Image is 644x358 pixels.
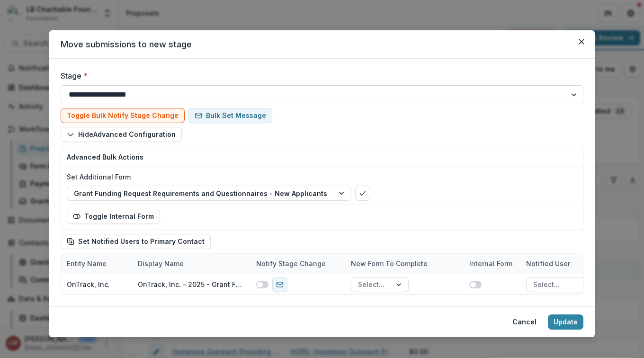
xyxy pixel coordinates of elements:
[61,234,211,249] button: Set Notified Users to Primary Contact
[272,277,287,292] button: send-email
[464,253,520,274] div: Internal Form
[250,253,345,274] div: Notify Stage Change
[250,259,331,268] div: Notify Stage Change
[67,152,577,162] p: Advanced Bulk Actions
[574,34,589,49] button: Close
[548,314,583,330] button: Update
[61,253,132,274] div: Entity Name
[132,253,250,274] div: Display Name
[464,259,518,268] div: Internal Form
[67,209,160,224] button: Toggle Internal Form
[345,259,433,268] div: New Form To Complete
[67,172,572,182] label: Set Additional Form
[61,108,185,123] button: Toggle Bulk Notify Stage Change
[520,253,639,274] div: Notified User
[132,259,189,268] div: Display Name
[345,253,464,274] div: New Form To Complete
[61,259,112,268] div: Entity Name
[61,127,182,142] button: HideAdvanced Configuration
[355,186,370,201] button: bulk-confirm-option
[61,70,578,81] label: Stage
[507,314,542,330] button: Cancel
[49,30,595,59] header: Move submissions to new stage
[520,259,576,268] div: Notified User
[67,279,110,289] div: OnTrack, Inc.
[188,108,272,123] button: set-bulk-email
[138,279,245,289] div: OnTrack, Inc. - 2025 - Grant Funding Request Requirements and Questionnaires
